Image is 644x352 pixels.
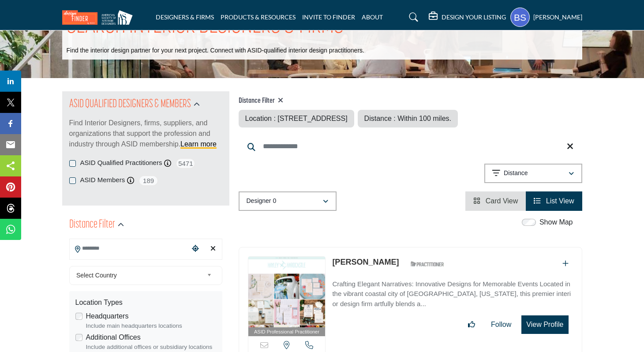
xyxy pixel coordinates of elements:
[221,13,296,21] a: PRODUCTS & RESOURCES
[75,297,216,308] div: Location Types
[69,118,222,150] p: Find Interior Designers, firms, suppliers, and organizations that support the profession and indu...
[332,279,573,309] p: Crafting Elegant Narratives: Innovative Designs for Memorable Events Located in the vibrant coast...
[401,10,424,24] a: Search
[473,197,518,205] a: View Card
[510,7,530,27] button: Show hide supplier dropdown
[332,274,573,309] a: Crafting Elegant Narratives: Innovative Designs for Memorable Events Located in the vibrant coast...
[80,175,125,185] label: ASID Members
[442,13,506,21] h5: DESIGN YOUR LISTING
[189,240,202,258] div: Choose your current location
[206,240,220,258] div: Clear search location
[180,140,217,148] a: Learn more
[539,217,573,228] label: Show Map
[562,260,569,267] a: Add To List
[86,343,216,352] div: Include additional offices or subsidiary locations
[465,191,526,211] li: Card View
[486,197,518,205] span: Card View
[76,270,203,281] span: Select Country
[69,97,191,112] h2: ASID QUALIFIED DESIGNERS & MEMBERS
[139,175,158,186] span: 189
[69,177,76,184] input: ASID Members checkbox
[485,316,517,333] button: Follow
[364,115,451,122] span: Distance : Within 100 miles.
[239,191,337,211] button: Designer 0
[302,13,355,21] a: INVITE TO FINDER
[407,258,447,270] img: ASID Qualified Practitioners Badge Icon
[362,13,383,21] a: ABOUT
[534,197,574,205] a: View List
[462,316,481,333] button: Like listing
[86,322,216,330] div: Include main headquarters locations
[484,164,582,183] button: Distance
[533,13,582,22] h5: [PERSON_NAME]
[248,257,326,337] a: ASID Professional Practitioner
[62,10,137,25] img: Site Logo
[69,160,76,167] input: ASID Qualified Practitioners checkbox
[247,197,277,206] p: Designer 0
[86,332,141,343] label: Additional Offices
[526,191,582,211] li: List View
[546,197,574,205] span: List View
[332,256,399,268] p: Hayley Hardcastle
[86,311,129,322] label: Headquarters
[70,240,189,257] input: Search Location
[332,258,399,266] a: [PERSON_NAME]
[504,169,528,178] p: Distance
[429,12,506,22] div: DESIGN YOUR LISTING
[254,328,319,336] span: ASID Professional Practitioner
[176,158,195,169] span: 5471
[239,136,582,157] input: Search Keyword
[245,115,348,122] span: Location : [STREET_ADDRESS]
[69,217,115,233] h2: Distance Filter
[156,13,214,21] a: DESIGNERS & FIRMS
[248,257,326,327] img: Hayley Hardcastle
[67,46,364,55] p: Find the interior design partner for your next project. Connect with ASID-qualified interior desi...
[239,97,458,105] h4: Distance Filter
[521,315,568,334] button: View Profile
[80,158,162,168] label: ASID Qualified Practitioners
